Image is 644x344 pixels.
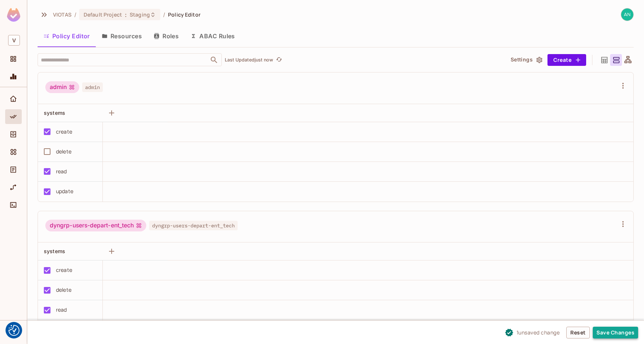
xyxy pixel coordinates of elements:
[44,110,65,116] span: systems
[5,127,22,142] div: Directory
[5,32,22,49] div: Workspace: VIOTAS
[274,56,283,64] button: refresh
[74,11,76,18] li: /
[593,327,638,338] button: Save Changes
[56,128,72,136] div: create
[44,248,65,254] span: systems
[8,325,20,336] img: Revisit consent button
[130,11,150,18] span: Staging
[149,221,238,230] span: dyngrp-users-depart-ent_tech
[5,198,22,212] div: Connect
[508,54,545,66] button: Settings
[209,55,219,65] button: Open
[96,27,148,45] button: Resources
[56,167,67,175] div: read
[56,266,72,274] div: create
[56,148,71,156] div: delete
[45,220,146,231] div: dyngrp-users-depart-ent_tech
[566,327,590,338] button: Reset
[225,57,273,63] p: Last Updated just now
[125,12,127,18] span: :
[82,82,103,92] span: admin
[5,145,22,159] div: Elements
[5,325,22,340] div: Help & Updates
[5,52,22,66] div: Projects
[621,8,633,21] img: andrew.cusack@viotas.com
[8,325,20,336] button: Consent Preferences
[56,306,67,314] div: read
[185,27,241,45] button: ABAC Rules
[276,56,282,64] span: refresh
[517,329,560,336] span: 1 unsaved change
[45,81,79,93] div: admin
[5,109,22,124] div: Policy
[38,27,96,45] button: Policy Editor
[273,56,283,64] span: Refresh is not available in edit mode.
[5,92,22,106] div: Home
[163,11,165,18] li: /
[7,8,20,22] img: SReyMgAAAABJRU5ErkJggg==
[84,11,122,18] span: Default Project
[53,11,71,18] span: the active workspace
[56,286,71,294] div: delete
[168,11,200,18] span: Policy Editor
[148,27,185,45] button: Roles
[5,162,22,177] div: Audit Log
[8,35,20,46] span: V
[5,180,22,195] div: URL Mapping
[547,54,586,66] button: Create
[5,69,22,84] div: Monitoring
[56,187,73,195] div: update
